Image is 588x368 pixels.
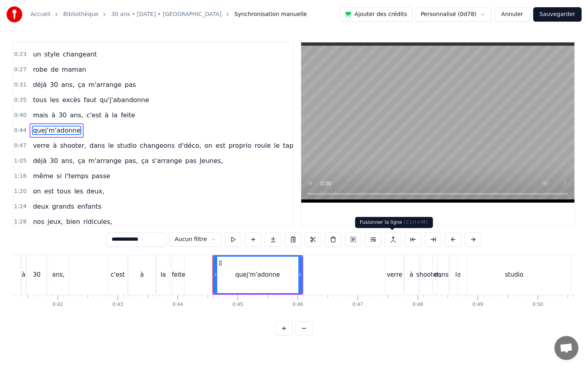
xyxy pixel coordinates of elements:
span: ans, [69,111,84,120]
span: 0:47 [14,142,26,150]
span: bien [66,217,81,226]
span: changeant [62,50,98,59]
span: style [44,50,60,59]
span: changeons [139,141,176,150]
span: 1:20 [14,187,26,195]
span: Jeunes, [199,156,224,165]
span: pas [184,156,197,165]
span: 30 [49,80,59,89]
span: excès [62,95,82,105]
span: l'temps [64,171,89,181]
div: 0:49 [472,302,483,308]
span: ans, [60,156,75,165]
div: à [22,270,25,280]
span: pas [124,80,137,89]
button: Ajouter des crédits [340,7,412,22]
span: roule [254,141,272,150]
span: la [111,111,118,120]
div: 0:44 [172,302,183,308]
img: youka [6,6,22,22]
span: jeux, [47,217,64,226]
span: deux [32,202,50,211]
span: 1:28 [14,218,26,226]
span: dans [89,141,106,150]
span: 0:44 [14,127,26,135]
span: le [273,141,280,150]
span: les [49,95,60,105]
span: déjà [32,80,47,89]
span: un [32,50,42,59]
span: le [107,141,114,150]
span: ça [140,156,150,165]
span: shooter, [59,141,87,150]
span: deux, [86,187,105,196]
span: à [51,111,56,120]
span: 1:05 [14,157,26,165]
div: c'est [111,270,125,280]
span: ça [77,80,86,89]
div: dans [434,270,448,280]
span: 30 [58,111,67,120]
span: verre [32,141,50,150]
span: studio [116,141,138,150]
div: 0:48 [412,302,423,308]
span: 0:35 [14,96,26,104]
span: on [32,187,42,196]
div: Fusionner la ligne [355,217,433,228]
span: Synchronisation manuelle [234,10,307,18]
a: Bibliothèque [63,10,98,18]
span: ridicules, [82,217,113,226]
span: est [215,141,226,150]
span: passe [91,171,111,181]
div: shooter, [416,270,441,280]
span: faut [83,95,97,105]
span: si [56,171,62,181]
span: tapis [282,141,299,150]
div: 0:47 [352,302,363,308]
span: tous [56,187,72,196]
span: m'arrange [88,156,122,165]
span: s'arrange [151,156,183,165]
div: studio [505,270,523,280]
a: Accueil [30,10,50,18]
span: mais [32,111,49,120]
span: on [204,141,213,150]
span: d'déco, [177,141,202,150]
span: qu'j'abandonne [99,95,150,105]
span: nos [32,217,45,226]
span: enfants [76,202,102,211]
span: 0:23 [14,50,26,58]
div: 0:46 [292,302,303,308]
button: Sauvegarder [533,7,582,22]
div: 0:42 [52,302,63,308]
span: les [73,187,84,196]
div: feite [172,270,186,280]
div: Ouvrir le chat [554,336,578,360]
span: 30 [49,156,59,165]
span: même [32,171,54,181]
nav: breadcrumb [30,10,307,18]
span: 0:27 [14,66,26,74]
span: ( Ctrl+M ) [404,219,428,225]
span: pas, [124,156,139,165]
div: 30 [33,270,40,280]
span: feite [120,111,136,120]
div: 0:43 [112,302,123,308]
div: ans, [52,270,64,280]
span: 1:24 [14,203,26,211]
span: 0:40 [14,111,26,119]
span: à [104,111,110,120]
button: Annuler [494,7,530,22]
div: à [140,270,144,280]
a: 30 ans • [DATE] • [GEOGRAPHIC_DATA] [111,10,222,18]
span: grands [51,202,75,211]
div: quej'm'adonne [235,270,280,280]
span: de [50,65,59,74]
span: robe [32,65,48,74]
div: à [410,270,413,280]
span: maman [61,65,87,74]
span: m'arrange [88,80,122,89]
span: à [52,141,58,150]
div: 0:50 [532,302,543,308]
span: 1:16 [14,172,26,180]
